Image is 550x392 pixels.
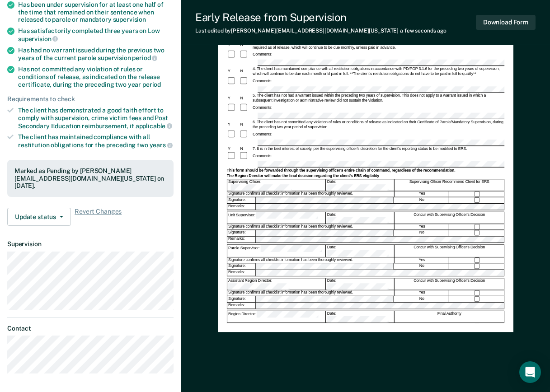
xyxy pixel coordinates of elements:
[227,230,255,236] div: Signature:
[326,278,394,290] div: Date:
[252,154,273,159] div: Comments:
[252,106,273,111] div: Comments:
[395,296,449,302] div: No
[227,179,326,191] div: Supervising Officer:
[195,11,447,24] div: Early Release from Supervision
[395,263,449,269] div: No
[7,240,174,248] dt: Supervision
[395,311,504,323] div: Final Authority
[395,197,449,203] div: No
[395,245,504,257] div: Concur with Supervising Officer's Decision
[252,146,504,151] div: 7. It is in the best interest of society, per the supervising officer's discretion for the client...
[227,303,256,308] div: Remarks:
[239,122,252,127] div: N
[227,263,255,269] div: Signature:
[18,27,174,42] div: Has satisfactorily completed three years on Low
[75,208,122,226] span: Revert Changes
[18,133,174,149] div: The client has maintained compliance with all restitution obligations for the preceding two
[227,204,256,210] div: Remarks:
[227,224,395,230] div: Signature confirms all checklist information has been thoroughly reviewed.
[395,191,449,197] div: Yes
[18,47,174,62] div: Has had no warrant issued during the previous two years of the current parole supervision
[18,65,174,88] div: Has not committed any violation of rules or conditions of release, as indicated on the release ce...
[227,173,504,178] div: The Region Director will make the final decision regarding the client's ERS eligibility
[227,168,504,173] div: This form should be forwarded through the supervising officer's entire chain of command, regardle...
[227,245,326,257] div: Parole Supervisor:
[395,230,449,236] div: No
[252,52,273,57] div: Comments:
[395,179,504,191] div: Supervising Officer Recommend Client for ERS
[252,93,504,103] div: 5. The client has not had a warrant issued within the preceding two years of supervision. This do...
[227,191,395,197] div: Signature confirms all checklist information has been thoroughly reviewed.
[252,132,273,137] div: Comments:
[326,179,394,191] div: Date:
[252,66,504,76] div: 4. The client has maintained compliance with all restitution obligations in accordance with PD/PO...
[227,290,395,296] div: Signature confirms all checklist information has been thoroughly reviewed.
[14,167,166,190] div: Marked as Pending by [PERSON_NAME][EMAIL_ADDRESS][DOMAIN_NAME][US_STATE] on [DATE].
[227,257,395,263] div: Signature confirms all checklist information has been thoroughly reviewed.
[227,146,240,151] div: Y
[142,81,161,88] span: period
[7,208,71,226] button: Update status
[227,237,256,243] div: Remarks:
[18,35,58,42] span: supervision
[132,54,157,61] span: period
[326,311,394,323] div: Date:
[227,311,326,323] div: Region Director:
[150,141,173,149] span: years
[136,122,172,130] span: applicable
[395,212,504,224] div: Concur with Supervising Officer's Decision
[476,15,536,30] button: Download Form
[7,95,174,103] div: Requirements to check
[395,290,449,296] div: Yes
[18,107,174,130] div: The client has demonstrated a good faith effort to comply with supervision, crime victim fees and...
[400,28,447,34] span: a few seconds ago
[252,120,504,130] div: 6. The client has not committed any violation of rules or conditions of release as indicated on t...
[395,224,449,230] div: Yes
[227,296,255,302] div: Signature:
[195,28,447,34] div: Last edited by [PERSON_NAME][EMAIL_ADDRESS][DOMAIN_NAME][US_STATE]
[395,278,504,290] div: Concur with Supervising Officer's Decision
[326,212,394,224] div: Date:
[252,79,273,84] div: Comments:
[239,146,252,151] div: N
[227,122,240,127] div: Y
[519,361,541,383] div: Open Intercom Messenger
[227,212,326,224] div: Unit Supervisor:
[227,96,240,101] div: Y
[239,96,252,101] div: N
[18,1,174,23] div: Has been under supervision for at least one half of the time that remained on their sentence when...
[227,270,256,275] div: Remarks:
[113,16,146,23] span: supervision
[227,278,326,290] div: Assistant Region Director:
[395,257,449,263] div: Yes
[7,325,174,332] dt: Contact
[239,69,252,74] div: N
[227,197,255,203] div: Signature:
[227,69,240,74] div: Y
[326,245,394,257] div: Date:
